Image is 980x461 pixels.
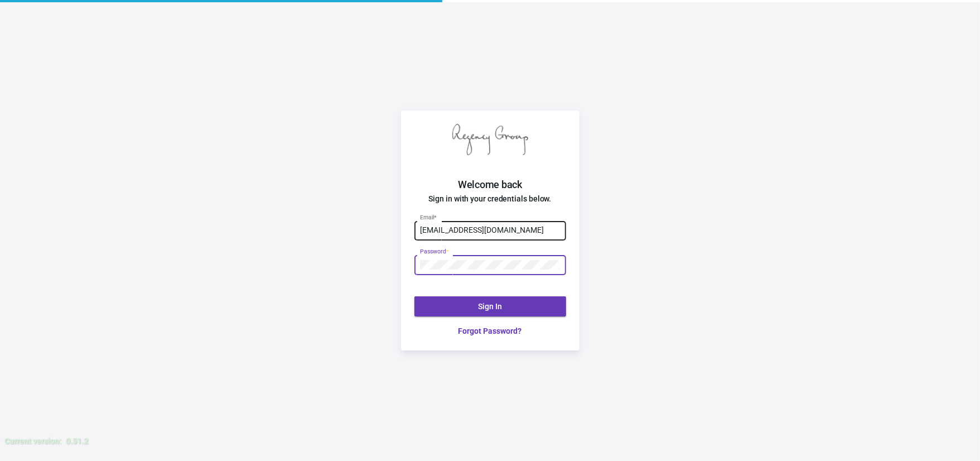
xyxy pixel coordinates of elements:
[66,435,88,447] div: 0.51.2
[414,296,566,316] button: Sign In
[401,192,580,205] h4: Sign in with your credentials below.
[478,302,502,311] span: Sign In
[401,177,580,192] h2: Welcome back
[414,325,566,337] a: Forgot Password?
[452,124,528,156] img: Regency Group logo
[4,435,61,447] div: Current version:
